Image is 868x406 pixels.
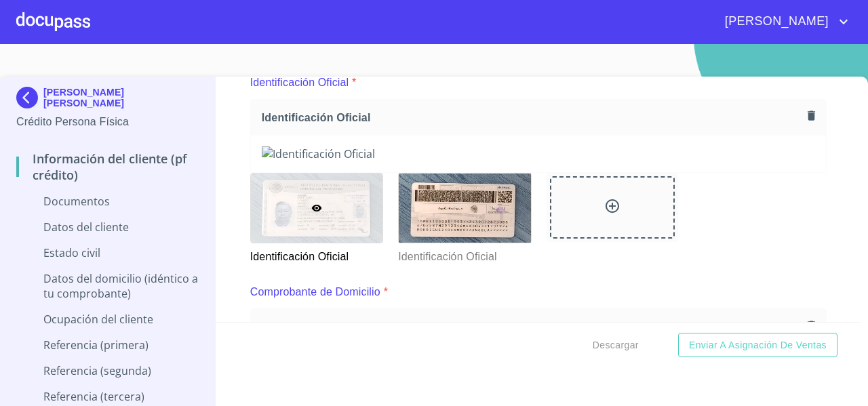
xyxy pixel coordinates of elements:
p: [PERSON_NAME] [PERSON_NAME] [43,87,199,108]
div: [PERSON_NAME] [PERSON_NAME] [16,87,199,114]
p: Datos del domicilio (idéntico a tu comprobante) [16,271,199,301]
p: Datos del cliente [16,220,199,235]
img: Identificación Oficial [399,174,531,243]
img: Docupass spot blue [16,87,43,108]
p: Información del cliente (PF crédito) [16,150,199,183]
p: Crédito Persona Física [16,114,199,130]
p: Documentos [16,194,199,209]
span: Identificación Oficial [262,110,802,125]
p: Identificación Oficial [398,243,530,265]
img: Identificación Oficial [262,146,815,161]
button: account of current user [715,11,852,33]
p: Referencia (segunda) [16,363,199,378]
span: Descargar [593,337,639,354]
p: Referencia (tercera) [16,389,199,404]
p: Comprobante de Domicilio [250,284,380,300]
p: Ocupación del Cliente [16,312,199,327]
p: Identificación Oficial [250,75,349,91]
p: Identificación Oficial [250,243,382,265]
span: Enviar a Asignación de Ventas [689,337,827,354]
p: Referencia (primera) [16,338,199,352]
span: [PERSON_NAME] [715,11,835,33]
p: Estado Civil [16,245,199,260]
button: Descargar [587,333,644,358]
span: Comprobante de Domicilio [262,320,802,334]
button: Enviar a Asignación de Ventas [678,333,837,358]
